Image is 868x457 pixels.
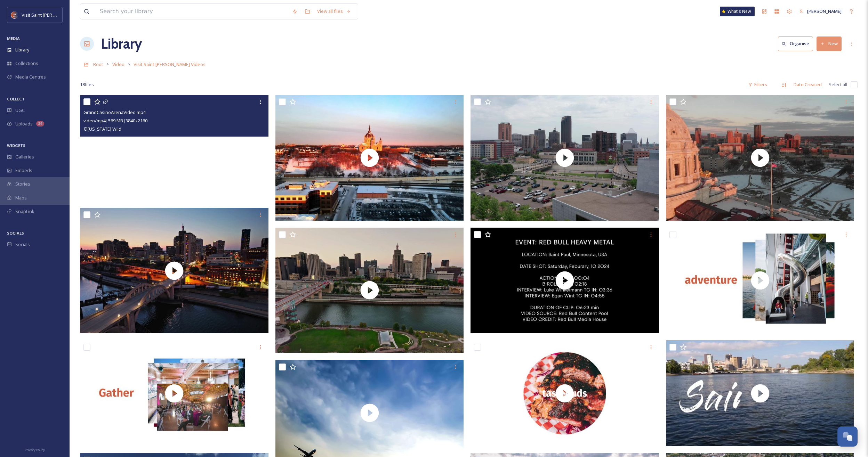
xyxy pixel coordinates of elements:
span: Visit Saint [PERSON_NAME] Videos [134,61,206,67]
span: © [US_STATE] Wild [83,126,121,132]
span: SOCIALS [7,230,24,236]
img: thumbnail [471,340,659,446]
img: thumbnail [666,95,854,220]
button: Open Chat [837,426,858,447]
a: Library [101,33,142,54]
span: Socials [15,241,30,248]
span: Galleries [15,154,34,160]
input: Search your library [96,4,289,19]
span: Visit Saint [PERSON_NAME] [22,11,77,18]
img: thumbnail [666,228,854,334]
img: thumbnail [80,208,268,333]
span: MEDIA [7,36,20,41]
img: thumbnail [80,340,268,446]
span: Select all [829,81,847,88]
span: Embeds [15,167,32,174]
span: SnapLink [15,208,34,215]
a: View all files [314,5,354,18]
a: Video [112,60,124,68]
a: What's New [720,7,755,16]
span: Stories [15,181,30,187]
a: Privacy Policy [25,445,45,454]
div: Date Created [790,78,825,91]
span: Maps [15,195,27,201]
video: GrandCasinoArenaVideo.mp4 [80,95,268,201]
span: GrandCasinoArenaVideo.mp4 [83,109,146,115]
a: Visit Saint [PERSON_NAME] Videos [134,60,206,68]
div: Filters [745,78,771,91]
button: Organise [778,36,813,51]
img: thumbnail [275,95,464,220]
span: Library [15,47,29,53]
span: Privacy Policy [25,448,45,452]
a: [PERSON_NAME] [796,5,845,18]
span: COLLECT [7,96,25,101]
span: Media Centres [15,74,46,80]
img: thumbnail [666,340,854,446]
img: thumbnail [471,95,659,220]
img: thumbnail [275,228,464,353]
span: Collections [15,60,38,67]
span: WIDGETS [7,143,25,148]
span: Uploads [15,121,33,127]
span: [PERSON_NAME] [807,8,842,14]
a: Root [93,60,103,68]
button: New [817,36,842,51]
span: video/mp4 | 569 MB | 3840 x 2160 [83,117,147,124]
img: Visit%20Saint%20Paul%20Updated%20Profile%20Image.jpg [11,11,18,18]
span: UGC [15,107,25,114]
img: thumbnail [471,228,659,334]
span: Root [93,61,103,67]
span: Video [112,61,124,67]
div: 34 [36,121,44,127]
span: 18 file s [80,81,94,88]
